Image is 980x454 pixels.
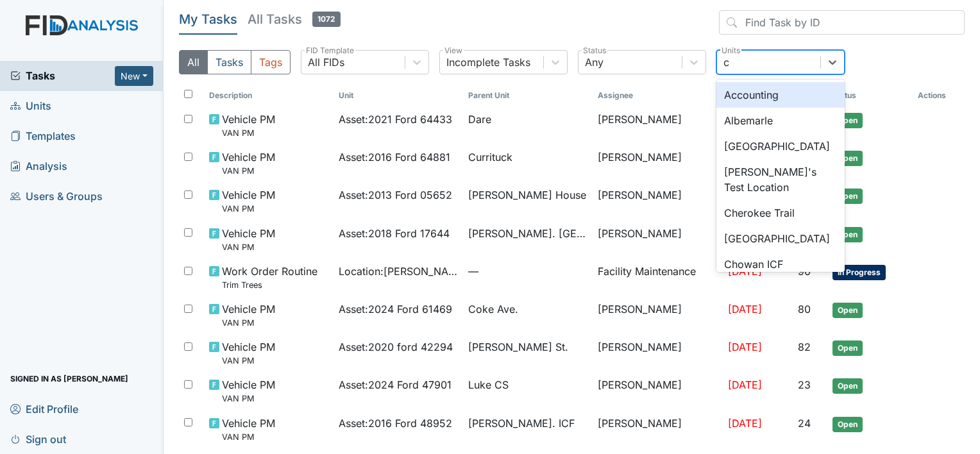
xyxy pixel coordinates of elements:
[716,251,845,277] div: Chowan ICF
[222,317,275,329] small: VAN PM
[832,189,863,204] span: Open
[716,159,845,200] div: [PERSON_NAME]'s Test Location
[222,165,275,177] small: VAN PM
[222,112,275,139] span: Vehicle PM VAN PM
[593,372,722,410] td: [PERSON_NAME]
[728,303,762,315] span: [DATE]
[10,156,67,176] span: Analysis
[716,200,845,226] div: Cherokee Trail
[222,431,275,443] small: VAN PM
[832,265,886,280] span: In Progress
[798,265,811,278] span: 90
[728,378,762,391] span: [DATE]
[468,416,575,431] span: [PERSON_NAME]. ICF
[463,85,593,106] th: Toggle SortBy
[468,149,512,165] span: Currituck
[827,85,913,106] th: Toggle SortBy
[339,187,452,203] span: Asset : 2013 Ford 05652
[798,378,811,391] span: 23
[308,55,344,70] div: All FIDs
[339,112,452,127] span: Asset : 2021 Ford 64433
[222,127,275,139] small: VAN PM
[222,301,275,329] span: Vehicle PM VAN PM
[222,203,275,215] small: VAN PM
[222,264,317,291] span: Work Order Routine Trim Trees
[10,369,128,389] span: Signed in as [PERSON_NAME]
[222,279,317,291] small: Trim Trees
[339,416,452,431] span: Asset : 2016 Ford 48952
[10,399,78,419] span: Edit Profile
[585,55,604,70] div: Any
[204,85,334,106] th: Toggle SortBy
[832,417,863,432] span: Open
[334,85,463,106] th: Toggle SortBy
[468,264,587,279] span: —
[832,113,863,128] span: Open
[719,10,965,35] input: Find Task by ID
[728,265,762,278] span: [DATE]
[222,392,275,405] small: VAN PM
[593,221,722,258] td: [PERSON_NAME]
[339,264,458,279] span: Location : [PERSON_NAME] St.
[832,340,863,356] span: Open
[10,126,76,146] span: Templates
[913,85,965,106] th: Actions
[593,106,722,144] td: [PERSON_NAME]
[716,226,845,251] div: [GEOGRAPHIC_DATA]
[339,149,450,165] span: Asset : 2016 Ford 64881
[179,10,237,28] h5: My Tasks
[468,339,568,355] span: [PERSON_NAME] St.
[716,108,845,133] div: Albemarle
[222,339,275,367] span: Vehicle PM VAN PM
[179,50,291,74] div: Type filter
[339,339,453,355] span: Asset : 2020 ford 42294
[593,182,722,220] td: [PERSON_NAME]
[468,226,587,241] span: [PERSON_NAME]. [GEOGRAPHIC_DATA]
[716,133,845,159] div: [GEOGRAPHIC_DATA]
[10,187,103,206] span: Users & Groups
[446,55,530,70] div: Incomplete Tasks
[832,227,863,242] span: Open
[832,151,863,166] span: Open
[468,377,509,392] span: Luke CS
[222,187,275,215] span: Vehicle PM VAN PM
[798,340,811,353] span: 82
[222,149,275,177] span: Vehicle PM VAN PM
[222,416,275,443] span: Vehicle PM VAN PM
[248,10,341,28] h5: All Tasks
[184,90,192,98] input: Toggle All Rows Selected
[593,410,722,448] td: [PERSON_NAME]
[222,241,275,253] small: VAN PM
[593,144,722,182] td: [PERSON_NAME]
[832,378,863,394] span: Open
[728,340,762,353] span: [DATE]
[728,417,762,430] span: [DATE]
[716,82,845,108] div: Accounting
[832,303,863,318] span: Open
[10,68,115,83] a: Tasks
[115,66,153,86] button: New
[593,334,722,372] td: [PERSON_NAME]
[339,301,452,317] span: Asset : 2024 Ford 61469
[339,377,452,392] span: Asset : 2024 Ford 47901
[468,112,491,127] span: Dare
[222,377,275,405] span: Vehicle PM VAN PM
[207,50,251,74] button: Tasks
[798,303,811,315] span: 80
[222,355,275,367] small: VAN PM
[251,50,291,74] button: Tags
[468,187,586,203] span: [PERSON_NAME] House
[339,226,450,241] span: Asset : 2018 Ford 17644
[312,12,341,27] span: 1072
[593,258,722,296] td: Facility Maintenance
[10,96,51,116] span: Units
[222,226,275,253] span: Vehicle PM VAN PM
[593,85,722,106] th: Assignee
[798,417,811,430] span: 24
[468,301,518,317] span: Coke Ave.
[593,296,722,334] td: [PERSON_NAME]
[10,429,66,449] span: Sign out
[179,50,208,74] button: All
